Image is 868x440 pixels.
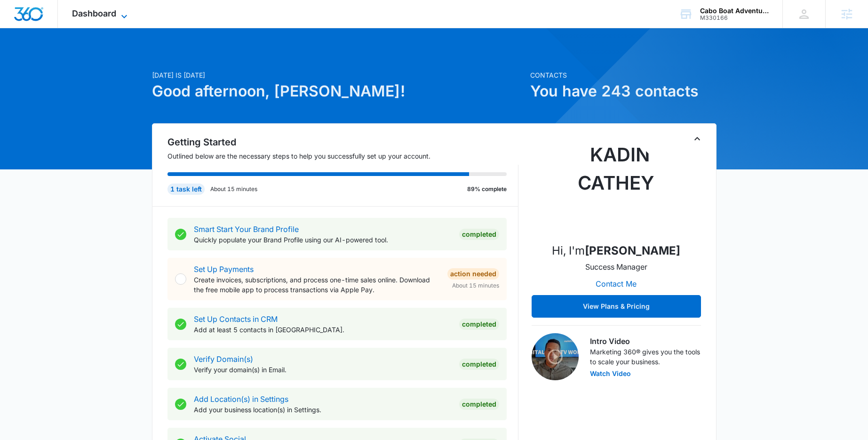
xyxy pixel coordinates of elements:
a: Smart Start Your Brand Profile [194,224,299,234]
p: Hi, I'm [552,242,680,259]
a: Set Up Contacts in CRM [194,314,278,324]
img: Intro Video [532,333,579,380]
div: v 4.0.25 [26,15,46,23]
p: Verify your domain(s) in Email. [194,365,452,375]
div: Completed [459,229,499,240]
p: Add your business location(s) in Settings. [194,405,452,415]
a: Verify Domain(s) [194,354,253,364]
p: Contacts [530,70,717,80]
div: Keywords by Traffic [104,56,159,62]
div: account name [700,7,769,15]
div: Completed [459,399,499,410]
img: tab_domain_overview_orange.svg [25,55,33,62]
p: About 15 minutes [210,185,257,193]
span: Dashboard [72,8,116,18]
p: Add at least 5 contacts in [GEOGRAPHIC_DATA]. [194,325,452,335]
p: Quickly populate your Brand Profile using our AI-powered tool. [194,235,452,245]
p: [DATE] is [DATE] [152,70,525,80]
button: View Plans & Pricing [532,295,701,318]
p: 89% complete [467,185,507,193]
div: 1 task left [167,184,205,195]
p: Success Manager [585,261,647,272]
div: account id [700,15,769,21]
img: tab_keywords_by_traffic_grey.svg [94,55,101,62]
img: Kadin Cathey [569,141,663,235]
h1: Good afternoon, [PERSON_NAME]! [152,80,525,103]
h2: Getting Started [167,135,518,149]
div: Completed [459,319,499,330]
span: About 15 minutes [452,281,499,290]
h1: You have 243 contacts [530,80,717,103]
a: Add Location(s) in Settings [194,394,288,404]
p: Marketing 360® gives you the tools to scale your business. [590,347,701,367]
a: Set Up Payments [194,264,254,274]
button: Contact Me [586,272,646,295]
div: Action Needed [447,268,499,280]
button: Watch Video [590,370,631,377]
div: Completed [459,359,499,370]
img: website_grey.svg [15,24,23,32]
strong: [PERSON_NAME] [585,244,680,257]
img: logo_orange.svg [15,15,23,23]
p: Create invoices, subscriptions, and process one-time sales online. Download the free mobile app t... [194,275,440,295]
div: Domain: [DOMAIN_NAME] [24,24,104,32]
button: Toggle Collapse [692,133,703,144]
div: Domain Overview [36,56,84,62]
p: Outlined below are the necessary steps to help you successfully set up your account. [167,151,518,161]
h3: Intro Video [590,336,701,347]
